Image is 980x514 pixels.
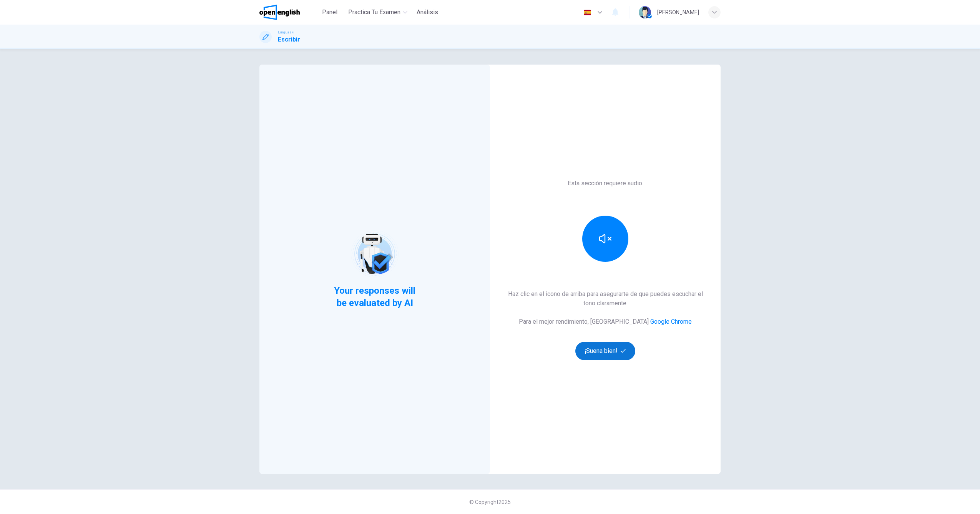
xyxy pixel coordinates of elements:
[348,8,400,17] span: Practica tu examen
[414,5,441,19] button: Análisis
[568,179,643,188] h6: Esta sección requiere audio.
[278,30,297,35] span: Linguaskill
[502,289,708,308] h6: Haz clic en el icono de arriba para asegurarte de que puedes escuchar el tono claramente.
[657,8,699,17] div: [PERSON_NAME]
[575,342,635,360] button: ¡Suena bien!
[650,318,692,325] a: Google Chrome
[259,5,300,20] img: OpenEnglish logo
[259,5,317,20] a: OpenEnglish logo
[317,5,342,19] button: Panel
[639,6,651,18] img: Profile picture
[322,8,337,17] span: Panel
[583,10,592,15] img: es
[350,230,399,278] img: robot icon
[519,317,692,326] h6: Para el mejor rendimiento, [GEOGRAPHIC_DATA]
[345,5,410,19] button: Practica tu examen
[278,35,300,44] h1: Escribir
[328,284,422,309] span: Your responses will be evaluated by AI
[469,499,511,505] span: © Copyright 2025
[417,8,438,17] span: Análisis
